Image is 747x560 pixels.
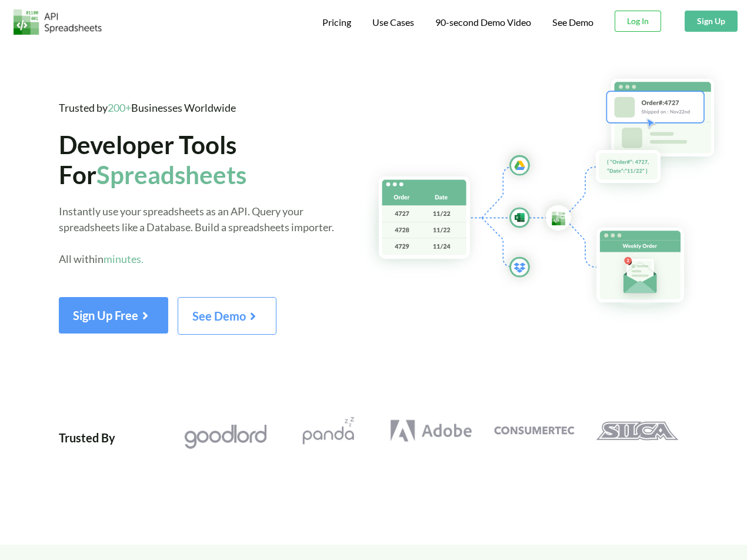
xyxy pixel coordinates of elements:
img: Hero Spreadsheet Flow [359,65,747,326]
span: Instantly use your spreadsheets as an API. Query your spreadsheets like a Database. Build a sprea... [59,205,334,265]
button: Sign Up Free [59,297,168,334]
button: Sign Up [685,11,738,32]
img: Consumertec Logo [493,417,575,444]
span: Trusted by Businesses Worldwide [59,101,236,114]
img: Logo.png [14,9,102,35]
img: Pandazzz Logo [287,417,369,444]
button: Log In [615,11,661,32]
a: Consumertec Logo [482,417,585,444]
img: Goodlord Logo [184,423,266,450]
span: minutes. [104,252,144,265]
span: 90-second Demo Video [435,18,531,27]
span: Use Cases [372,16,414,28]
a: Goodlord Logo [174,417,277,450]
a: See Demo [552,16,593,29]
span: Spreadsheets [96,159,246,189]
div: Trusted By [59,417,115,450]
span: Developer Tools For [59,129,246,189]
span: See Demo [192,309,262,323]
a: Pandazzz Logo [277,417,380,444]
button: See Demo [178,297,276,335]
a: Adobe Logo [380,417,483,444]
a: See Demo [178,313,276,323]
img: Adobe Logo [390,417,472,444]
span: Sign Up Free [73,308,154,322]
a: Silca Logo [585,417,688,444]
span: Pricing [322,16,351,28]
img: Silca Logo [596,417,678,444]
span: 200+ [108,101,131,114]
